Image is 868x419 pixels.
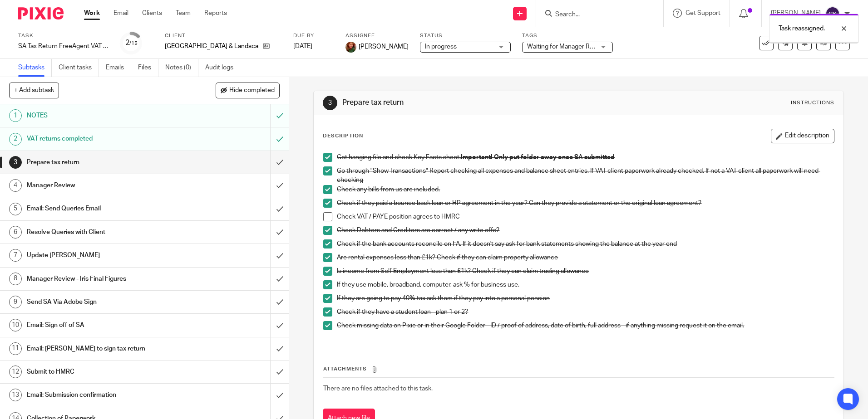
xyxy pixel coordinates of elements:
[165,42,258,51] p: [GEOGRAPHIC_DATA] & Landscaping
[337,166,833,185] p: Go through "Show Transactions" Report checking all expenses and balance sheet entries. If VAT cli...
[337,226,833,235] p: Check Debtors and Creditors are correct / any write offs?
[323,132,363,140] p: Description
[420,32,511,39] label: Status
[337,153,833,162] p: Get hanging file and check Key Facts sheet.
[9,273,22,285] div: 8
[323,366,367,371] span: Attachments
[216,83,280,98] button: Hide completed
[9,83,59,98] button: + Add subtask
[337,307,833,317] p: Check if they have a student loan - plan 1 or 2?
[425,44,457,50] span: In progress
[165,59,198,77] a: Notes (0)
[176,9,191,18] a: Team
[359,42,409,51] span: [PERSON_NAME]
[18,59,52,77] a: Subtasks
[9,389,22,401] div: 13
[337,212,833,221] p: Check VAT / PAYE position agrees to HMRC
[337,267,833,276] p: Is income from Self Employment less than £1k? Check if they can claim trading allowance
[9,249,22,262] div: 7
[337,239,833,248] p: Check if the bank accounts reconcile on FA. If it doesn't say ask for bank statements showing the...
[293,32,334,39] label: Due by
[9,133,22,146] div: 2
[337,321,833,330] p: Check missing data on Pixie or in their Google Folder - ID / proof of address, date of birth, ful...
[9,156,22,169] div: 3
[337,280,833,289] p: If they use mobile, broadband, computer, ask % for business use.
[165,32,282,39] label: Client
[18,7,64,19] img: Pixie
[27,132,183,146] h1: VAT returns completed
[527,44,606,50] span: Waiting for Manager Review
[825,6,840,21] img: svg%3E
[9,203,22,215] div: 5
[27,318,183,332] h1: Email: Sign off of SA
[142,9,162,18] a: Clients
[27,179,183,192] h1: Manager Review
[9,179,22,192] div: 4
[337,294,833,303] p: If they are going to pay 40% tax ask them if they pay into a personal pension
[337,199,833,208] p: Check if they paid a bounce back loan or HP agreement in the year? Can they provide a statement o...
[106,59,131,77] a: Emails
[129,41,138,46] small: /15
[27,225,183,239] h1: Resolve Queries with Client
[27,156,183,169] h1: Prepare tax return
[342,98,598,107] h1: Prepare tax return
[204,9,227,18] a: Reports
[779,24,825,33] p: Task reassigned.
[84,9,100,18] a: Work
[9,342,22,355] div: 11
[205,59,240,77] a: Audit logs
[27,202,183,215] h1: Email: Send Queries Email
[9,319,22,331] div: 10
[27,248,183,262] h1: Update [PERSON_NAME]
[9,365,22,378] div: 12
[323,385,433,392] span: There are no files attached to this task.
[337,185,833,194] p: Check any bills from us are included.
[461,154,615,161] strong: Important! Only put folder away once SA submitted
[771,129,834,143] button: Edit description
[27,295,183,309] h1: Send SA Via Adobe Sign
[323,96,337,110] div: 3
[337,253,833,262] p: Are rental expenses less than £1k? Check if they can claim property allowance
[27,109,183,122] h1: NOTES
[27,388,183,402] h1: Email: Submission confirmation
[59,59,99,77] a: Client tasks
[791,99,834,107] div: Instructions
[9,109,22,122] div: 1
[18,42,109,51] div: SA Tax Return FreeAgent VAT Reg etc
[138,59,158,77] a: Files
[27,365,183,379] h1: Submit to HMRC
[345,32,409,39] label: Assignee
[9,296,22,308] div: 9
[229,87,275,94] span: Hide completed
[345,42,356,53] img: sallycropped.JPG
[125,38,138,48] div: 2
[9,226,22,239] div: 6
[113,9,128,18] a: Email
[18,32,109,39] label: Task
[293,43,312,49] span: [DATE]
[27,272,183,286] h1: Manager Review - Iris Final Figures
[27,342,183,356] h1: Email: [PERSON_NAME] to sign tax return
